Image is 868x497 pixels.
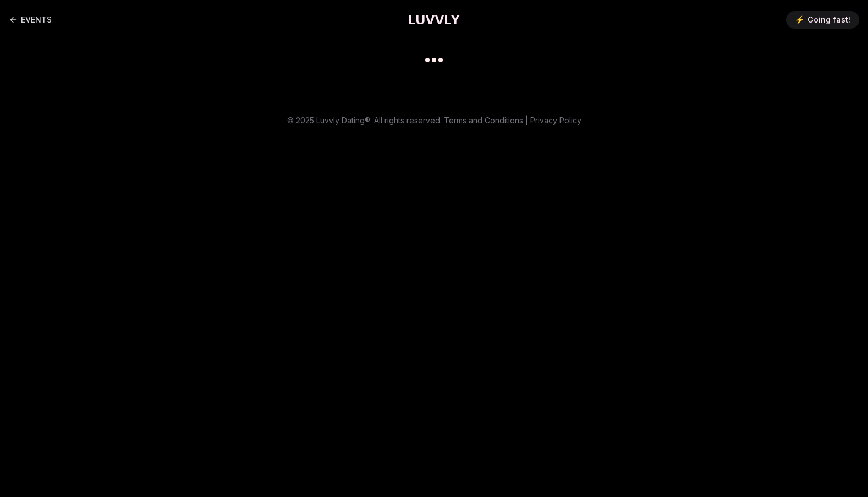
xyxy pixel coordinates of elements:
[9,9,52,31] a: Back to events
[408,11,460,29] a: LUVVLY
[807,14,850,25] span: Going fast!
[530,116,581,125] a: Privacy Policy
[525,116,528,125] span: |
[444,116,523,125] a: Terms and Conditions
[795,14,804,25] span: ⚡️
